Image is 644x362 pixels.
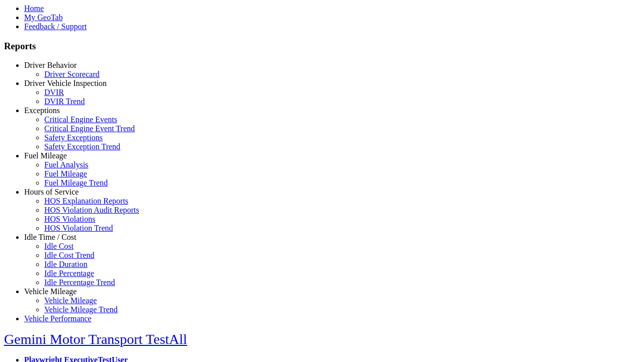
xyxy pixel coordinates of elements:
a: HOS Violations [44,215,95,223]
a: Feedback / Support [24,22,87,31]
a: Idle Time / Cost [24,233,76,241]
a: Driver Scorecard [44,70,100,78]
a: Critical Engine Event Trend [44,124,135,133]
a: Vehicle Performance [24,314,92,323]
a: Fuel Analysis [44,160,89,169]
a: Vehicle Mileage Trend [44,305,118,314]
a: Exceptions [24,106,60,115]
a: Idle Percentage Trend [44,278,115,287]
a: Idle Cost Trend [44,251,95,259]
a: Idle Percentage [44,269,94,278]
a: Gemini Motor Transport TestAll [4,331,187,347]
a: HOS Violation Trend [44,224,113,232]
a: Fuel Mileage Trend [44,178,108,187]
a: Fuel Mileage [44,169,87,178]
a: Hours of Service [24,188,78,196]
a: Vehicle Mileage [24,287,76,296]
a: My GeoTab [24,13,63,22]
a: HOS Explanation Reports [44,197,128,205]
a: HOS Violation Audit Reports [44,206,139,214]
a: Fuel Mileage [24,151,67,160]
a: DVIR [44,88,64,97]
a: Critical Engine Events [44,115,117,124]
a: Idle Duration [44,260,88,268]
a: Driver Vehicle Inspection [24,79,107,87]
a: Idle Cost [44,242,73,250]
a: Driver Behavior [24,61,76,69]
a: Home [24,4,44,13]
a: Safety Exceptions [44,133,103,142]
a: Vehicle Mileage [44,296,97,305]
a: Safety Exception Trend [44,142,120,151]
h3: Reports [4,41,640,52]
a: DVIR Trend [44,97,85,106]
